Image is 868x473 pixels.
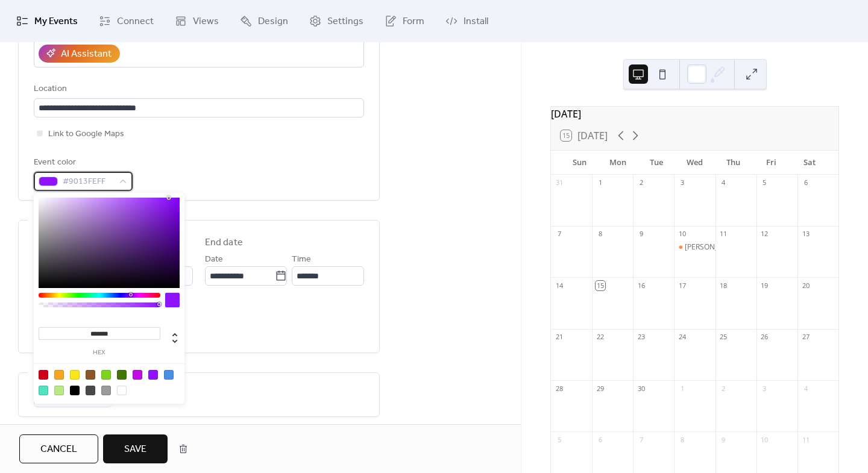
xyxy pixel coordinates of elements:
div: #000000 [70,386,80,395]
span: Link to Google Maps [48,127,124,142]
button: AI Assistant [39,45,120,63]
div: #F8E71C [70,370,80,380]
div: Fri [752,151,791,175]
span: Settings [327,14,363,29]
button: Cancel [19,434,98,463]
div: Wed [676,151,714,175]
div: 2 [719,384,728,393]
span: Views [193,14,219,29]
div: 15 [596,281,605,290]
div: 1 [596,178,605,187]
span: Design [258,14,288,29]
div: 21 [555,333,564,342]
div: 24 [678,333,687,342]
span: Save [124,442,146,457]
div: 5 [760,178,769,187]
div: 28 [555,384,564,393]
div: #50E3C2 [39,386,48,395]
span: Cancel [40,442,77,457]
div: #4A90E2 [164,370,174,380]
div: End date [205,236,243,250]
a: Install [436,5,497,37]
span: Time [292,252,311,267]
div: 17 [678,281,687,290]
div: 13 [801,230,810,239]
div: 11 [719,230,728,239]
div: 8 [678,435,687,444]
div: 14 [555,281,564,290]
div: #7ED321 [101,370,111,380]
div: #F5A623 [54,370,64,380]
a: Design [231,5,297,37]
button: Save [103,434,168,463]
div: 9 [637,230,646,239]
div: 10 [678,230,687,239]
div: 26 [760,333,769,342]
a: Settings [300,5,373,37]
div: Nino's x Tamara [674,242,715,252]
div: 23 [637,333,646,342]
div: Tue [637,151,676,175]
div: 11 [801,435,810,444]
div: 19 [760,281,769,290]
span: Date [205,252,223,267]
a: Connect [90,5,163,37]
div: 10 [760,435,769,444]
div: Thu [714,151,752,175]
div: 22 [596,333,605,342]
div: Sat [790,151,829,175]
div: 20 [801,281,810,290]
div: 30 [637,384,646,393]
div: 4 [719,178,728,187]
div: 7 [637,435,646,444]
div: #D0021B [39,370,48,380]
span: #9013FEFF [63,175,113,189]
a: Form [376,5,433,37]
div: #4A4A4A [86,386,95,395]
div: #BD10E0 [133,370,142,380]
div: 3 [760,384,769,393]
span: Install [464,14,488,29]
div: #FFFFFF [117,386,127,395]
div: 27 [801,333,810,342]
div: Event color [34,155,130,170]
div: [PERSON_NAME]'s x [PERSON_NAME] [685,242,811,252]
div: 6 [596,435,605,444]
div: 3 [678,178,687,187]
span: Form [403,14,424,29]
div: #417505 [117,370,127,380]
div: Location [34,82,362,96]
div: 1 [678,384,687,393]
div: 12 [760,230,769,239]
div: [DATE] [551,107,838,121]
div: #9013FE [148,370,158,380]
span: My Events [34,14,78,29]
div: 25 [719,333,728,342]
div: 9 [719,435,728,444]
div: 6 [801,178,810,187]
div: 5 [555,435,564,444]
div: 31 [555,178,564,187]
div: 2 [637,178,646,187]
div: Mon [599,151,638,175]
div: Sun [561,151,599,175]
div: #8B572A [86,370,95,380]
label: hex [39,349,160,356]
div: 7 [555,230,564,239]
a: Views [166,5,228,37]
div: 18 [719,281,728,290]
div: #9B9B9B [101,386,111,395]
div: 4 [801,384,810,393]
div: #B8E986 [54,386,64,395]
div: 8 [596,230,605,239]
div: 16 [637,281,646,290]
a: My Events [7,5,87,37]
div: 29 [596,384,605,393]
span: Connect [117,14,154,29]
div: AI Assistant [61,47,112,61]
